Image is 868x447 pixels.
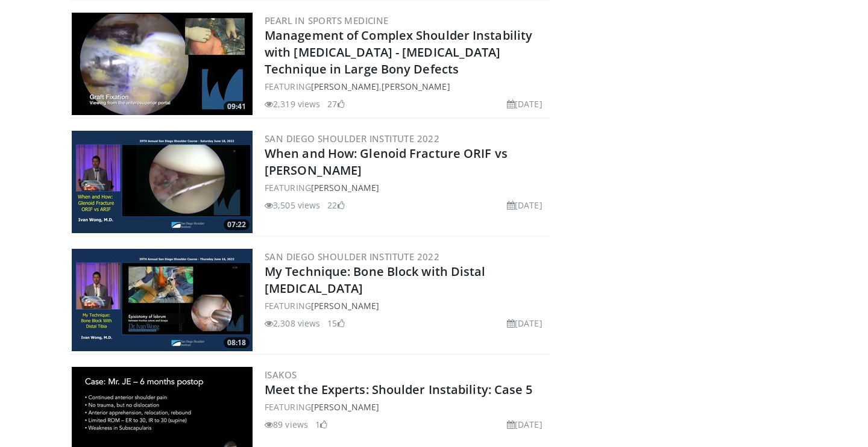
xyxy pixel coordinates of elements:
[382,81,450,92] a: [PERSON_NAME]
[72,249,253,351] a: 08:18
[311,300,379,311] a: [PERSON_NAME]
[507,418,542,431] li: [DATE]
[265,80,547,93] div: FEATURING ,
[72,13,253,115] img: c4dbecd7-9b16-4ab1-9c1d-4579afae1bd9.300x170_q85_crop-smart_upscale.jpg
[265,199,320,211] li: 3,505 views
[265,381,533,398] a: Meet the Experts: Shoulder Instability: Case 5
[224,219,250,230] span: 07:22
[315,418,327,431] li: 1
[72,249,253,351] img: 9edf5743-bbfb-41b1-944d-395a5c4f0156.300x170_q85_crop-smart_upscale.jpg
[507,199,542,211] li: [DATE]
[265,299,547,312] div: FEATURING
[265,14,389,27] a: PEARL in Sports Medicine
[224,101,250,112] span: 09:41
[265,251,439,263] a: San Diego Shoulder Institute 2022
[311,81,379,92] a: [PERSON_NAME]
[507,98,542,110] li: [DATE]
[72,13,253,115] a: 09:41
[311,401,379,413] a: [PERSON_NAME]
[224,337,250,348] span: 08:18
[265,418,308,431] li: 89 views
[265,369,297,381] a: ISAKOS
[265,133,439,145] a: San Diego Shoulder Institute 2022
[327,199,344,211] li: 22
[72,131,253,233] img: 445432ab-c60c-4bf2-8221-d44e09d560e5.300x170_q85_crop-smart_upscale.jpg
[265,401,547,413] div: FEATURING
[507,317,542,330] li: [DATE]
[72,131,253,233] a: 07:22
[265,263,486,296] a: My Technique: Bone Block with Distal [MEDICAL_DATA]
[265,181,547,194] div: FEATURING
[311,182,379,193] a: [PERSON_NAME]
[265,27,532,77] a: Management of Complex Shoulder Instability with [MEDICAL_DATA] - [MEDICAL_DATA] Technique in Larg...
[327,317,344,330] li: 15
[327,98,344,110] li: 27
[265,317,320,330] li: 2,308 views
[265,98,320,110] li: 2,319 views
[265,145,508,178] a: When and How: Glenoid Fracture ORIF vs [PERSON_NAME]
